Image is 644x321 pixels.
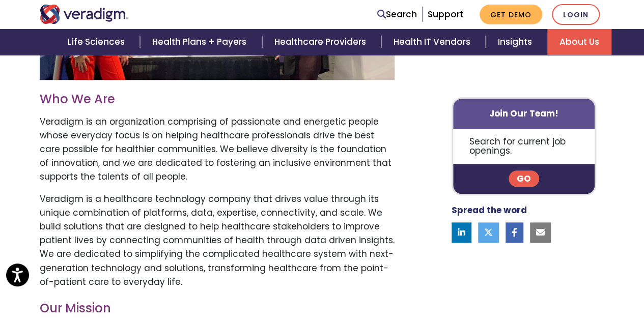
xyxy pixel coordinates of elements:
[381,29,486,55] a: Health IT Vendors
[480,5,542,24] a: Get Demo
[377,8,417,21] a: Search
[509,171,539,187] a: Go
[262,29,381,55] a: Healthcare Providers
[55,29,140,55] a: Life Sciences
[40,5,129,24] img: Veradigm logo
[552,4,600,25] a: Login
[40,92,395,107] h3: Who We Are
[453,129,595,164] p: Search for current job openings.
[140,29,262,55] a: Health Plans + Payers
[452,205,527,217] strong: Spread the word
[547,29,611,55] a: About Us
[40,301,395,316] h3: Our Mission
[428,8,463,20] a: Support
[489,107,558,120] strong: Join Our Team!
[40,192,395,289] p: Veradigm is a healthcare technology company that drives value through its unique combination of p...
[40,115,395,184] p: Veradigm is an organization comprising of passionate and energetic people whose everyday focus is...
[486,29,547,55] a: Insights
